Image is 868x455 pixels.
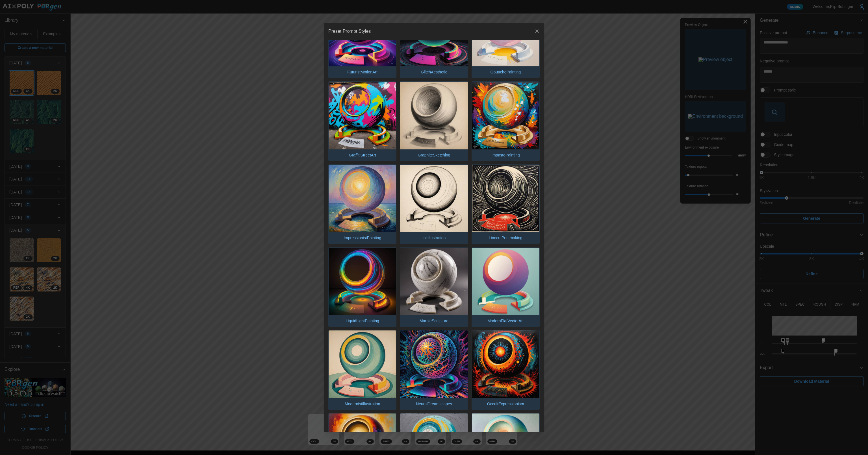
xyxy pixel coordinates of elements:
p: NeuralDreamscapes [413,398,455,410]
p: GraphiteSketching [415,149,453,161]
button: NeuralDreamscapes.jpgNeuralDreamscapes [400,330,468,410]
h2: Preset Prompt Styles [328,29,371,34]
img: OccultExpressionism.jpg [472,330,539,398]
button: ImpressionistPainting.jpgImpressionistPainting [328,164,396,244]
button: LiquidLightPainting.jpgLiquidLightPainting [328,247,396,327]
p: ImpastoPainting [489,149,522,161]
button: MarbleSculpture.jpgMarbleSculpture [400,247,468,327]
img: GraphiteSketching.jpg [400,82,468,149]
button: ImpastoPainting.jpgImpastoPainting [472,81,540,161]
img: LiquidLightPainting.jpg [329,248,396,315]
button: LinocutPrintmaking.jpgLinocutPrintmaking [472,164,540,244]
img: MarbleSculpture.jpg [400,248,468,315]
p: ModernFlatVectorArt [485,315,526,326]
img: NeuralDreamscapes.jpg [400,330,468,398]
button: GraffitiStreetArt.jpgGraffitiStreetArt [328,81,396,161]
p: GlitchAesthetic [418,66,450,78]
img: ModernFlatVectorArt.jpg [472,248,539,315]
img: ImpressionistPainting.jpg [329,165,396,232]
p: LinocutPrintmaking [486,232,525,243]
img: LinocutPrintmaking.jpg [472,165,539,232]
button: GraphiteSketching.jpgGraphiteSketching [400,81,468,161]
p: GouachePainting [488,66,524,78]
button: ModernFlatVectorArt.jpgModernFlatVectorArt [472,247,540,327]
p: LiquidLightPainting [343,315,382,326]
p: OccultExpressionism [484,398,527,410]
p: MarbleSculpture [417,315,451,326]
p: InkIllustration [420,232,448,243]
p: ImpressionistPainting [341,232,384,243]
p: GraffitiStreetArt [346,149,379,161]
p: FuturistMotionArt [344,66,380,78]
button: InkIllustration.jpgInkIllustration [400,164,468,244]
button: OccultExpressionism.jpgOccultExpressionism [472,330,540,410]
p: ModernistIllustration [342,398,383,410]
img: InkIllustration.jpg [400,165,468,232]
img: GraffitiStreetArt.jpg [329,82,396,149]
img: ImpastoPainting.jpg [472,82,539,149]
button: ModernistIllustration.jpgModernistIllustration [328,330,396,410]
img: ModernistIllustration.jpg [329,330,396,398]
